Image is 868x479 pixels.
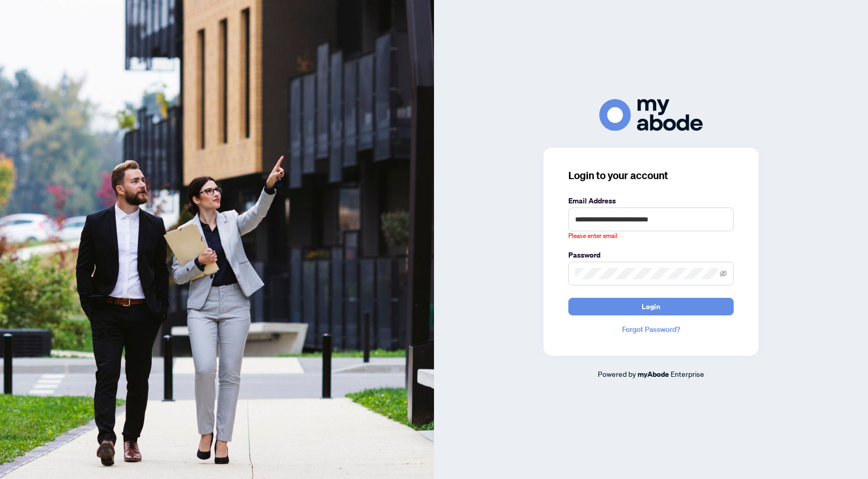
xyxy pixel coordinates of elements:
[568,195,734,206] label: Email Address
[599,99,703,131] img: ma-logo
[720,270,727,277] span: eye-invisible
[568,231,617,241] span: Please enter email
[598,369,636,378] span: Powered by
[638,369,669,380] a: myAbode
[642,298,660,315] span: Login
[671,369,704,378] span: Enterprise
[568,324,734,335] a: Forgot Password?
[568,249,734,261] label: Password
[568,168,734,183] h3: Login to your account
[568,298,734,315] button: Login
